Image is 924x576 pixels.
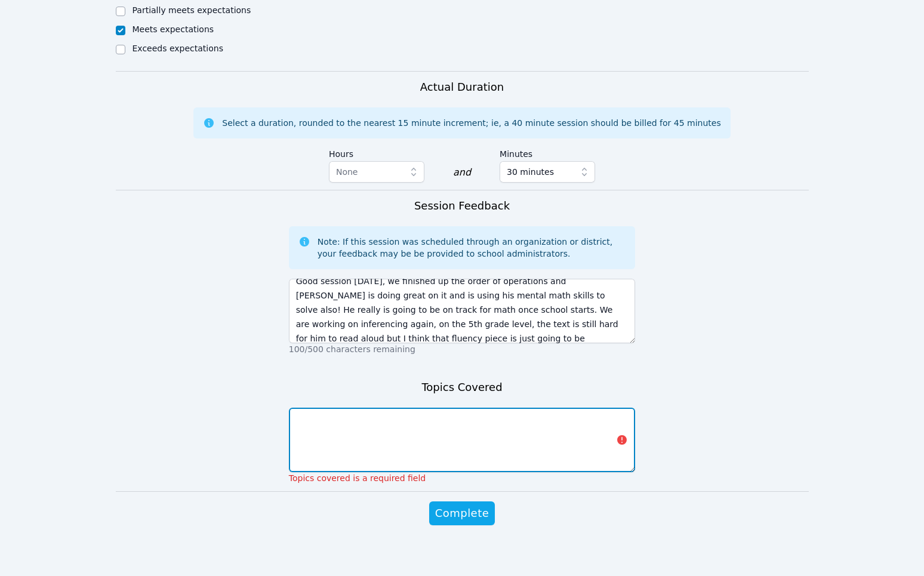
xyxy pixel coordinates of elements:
label: Hours [329,143,424,161]
span: Complete [435,505,489,522]
label: Meets expectations [133,24,214,34]
div: Note: If this session was scheduled through an organization or district, your feedback may be be ... [318,236,626,260]
h3: Session Feedback [414,198,510,214]
textarea: Good session [DATE], we finished up the order of operations and [PERSON_NAME] is doing great on i... [289,279,636,343]
p: 100/500 characters remaining [289,343,636,355]
span: 30 minutes [507,165,554,179]
label: Exceeds expectations [133,44,223,53]
button: None [329,161,424,183]
h3: Topics Covered [421,379,502,396]
button: 30 minutes [500,161,595,183]
button: Complete [429,501,495,525]
label: Minutes [500,143,595,161]
label: Partially meets expectations [133,5,251,15]
div: Select a duration, rounded to the nearest 15 minute increment; ie, a 40 minute session should be ... [222,117,720,129]
span: None [336,167,358,177]
div: and [453,165,471,180]
h3: Actual Duration [420,79,504,96]
p: Topics covered is a required field [289,472,636,484]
